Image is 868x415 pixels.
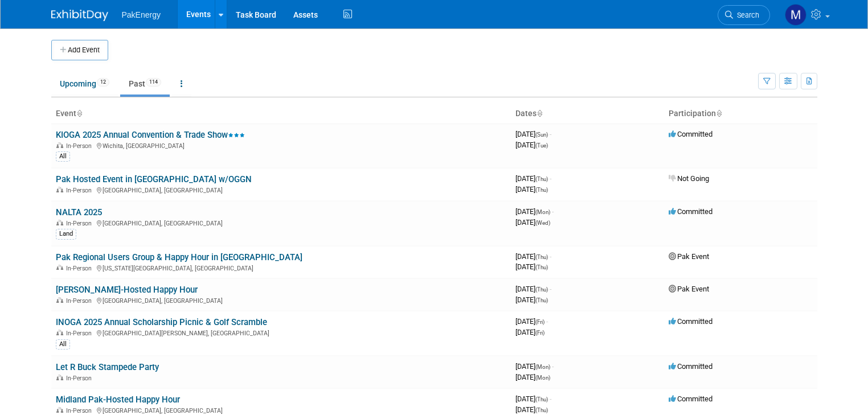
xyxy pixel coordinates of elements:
span: (Wed) [535,220,550,226]
button: Add Event [51,40,108,60]
span: [DATE] [515,218,550,227]
span: (Mon) [535,375,550,381]
span: [DATE] [515,207,554,216]
span: [DATE] [515,252,551,261]
span: (Thu) [535,407,548,413]
span: [DATE] [515,285,551,293]
span: (Thu) [535,297,548,303]
a: Pak Regional Users Group & Happy Hour in [GEOGRAPHIC_DATA] [56,252,302,262]
span: Committed [669,130,713,138]
span: [DATE] [515,295,548,304]
img: In-Person Event [56,297,63,303]
div: [GEOGRAPHIC_DATA], [GEOGRAPHIC_DATA] [56,295,506,305]
a: Sort by Event Name [76,109,82,118]
span: PakEnergy [122,10,161,19]
span: In-Person [66,187,95,194]
span: (Sun) [535,132,548,138]
span: (Fri) [535,330,544,336]
th: Participation [664,104,817,124]
a: NALTA 2025 [56,207,102,217]
img: In-Person Event [56,142,63,148]
span: [DATE] [515,130,551,138]
span: (Mon) [535,209,550,215]
a: Sort by Participation Type [716,109,722,118]
a: Pak Hosted Event in [GEOGRAPHIC_DATA] w/OGGN [56,174,252,184]
div: Wichita, [GEOGRAPHIC_DATA] [56,141,506,150]
div: [GEOGRAPHIC_DATA], [GEOGRAPHIC_DATA] [56,405,506,414]
img: In-Person Event [56,407,63,413]
th: Event [51,104,511,124]
span: Committed [669,362,713,371]
a: Sort by Start Date [537,109,542,118]
span: [DATE] [515,141,548,149]
span: - [552,207,554,216]
div: [GEOGRAPHIC_DATA][PERSON_NAME], [GEOGRAPHIC_DATA] [56,328,506,337]
span: 114 [146,78,161,87]
div: All [56,151,70,162]
a: Midland Pak-Hosted Happy Hour [56,395,180,405]
span: In-Person [66,297,95,305]
span: [DATE] [515,174,551,183]
div: All [56,339,70,350]
div: Land [56,229,76,239]
img: Mary Walker [785,4,806,26]
span: (Thu) [535,187,548,193]
span: Committed [669,317,713,326]
span: [DATE] [515,362,554,371]
span: (Thu) [535,264,548,270]
a: Past114 [120,73,170,94]
span: - [546,317,548,326]
span: Search [733,11,759,19]
a: Upcoming12 [51,73,118,94]
div: [US_STATE][GEOGRAPHIC_DATA], [GEOGRAPHIC_DATA] [56,263,506,272]
span: [DATE] [515,328,544,336]
span: Pak Event [669,252,709,261]
span: In-Person [66,375,95,382]
span: (Thu) [535,254,548,260]
a: Let R Buck Stampede Party [56,362,159,372]
span: [DATE] [515,395,551,403]
span: - [550,285,551,293]
span: - [550,130,551,138]
span: - [552,362,554,371]
span: [DATE] [515,317,548,326]
span: (Fri) [535,319,544,325]
img: In-Person Event [56,187,63,192]
a: [PERSON_NAME]-Hosted Happy Hour [56,285,198,295]
span: In-Person [66,220,95,227]
a: INOGA 2025 Annual Scholarship Picnic & Golf Scramble [56,317,267,327]
img: In-Person Event [56,375,63,380]
span: [DATE] [515,185,548,194]
div: [GEOGRAPHIC_DATA], [GEOGRAPHIC_DATA] [56,185,506,194]
span: [DATE] [515,405,548,414]
img: ExhibitDay [51,10,108,21]
span: In-Person [66,142,95,150]
span: (Thu) [535,286,548,293]
span: In-Person [66,330,95,337]
span: - [550,174,551,183]
span: In-Person [66,407,95,414]
span: (Thu) [535,176,548,182]
span: [DATE] [515,262,548,271]
span: In-Person [66,265,95,272]
img: In-Person Event [56,265,63,270]
th: Dates [511,104,664,124]
div: [GEOGRAPHIC_DATA], [GEOGRAPHIC_DATA] [56,218,506,227]
span: Committed [669,395,713,403]
span: (Mon) [535,364,550,370]
a: KIOGA 2025 Annual Convention & Trade Show [56,130,245,140]
span: - [550,252,551,261]
span: - [550,395,551,403]
img: In-Person Event [56,220,63,225]
span: Not Going [669,174,709,183]
img: In-Person Event [56,330,63,335]
a: Search [718,5,770,25]
span: Committed [669,207,713,216]
span: (Tue) [535,142,548,149]
span: [DATE] [515,373,550,381]
span: Pak Event [669,285,709,293]
span: 12 [97,78,109,87]
span: (Thu) [535,396,548,402]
